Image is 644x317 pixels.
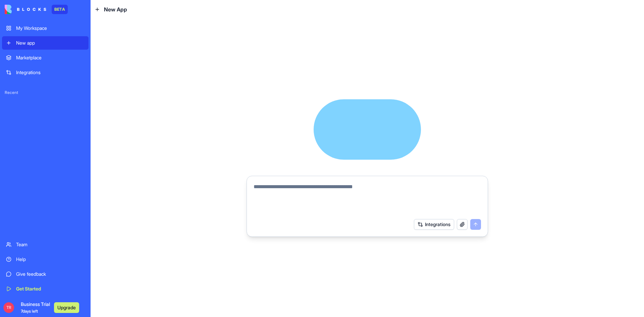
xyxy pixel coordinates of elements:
[3,302,14,313] span: TR
[2,90,89,95] span: Recent
[16,285,85,292] div: Get Started
[2,267,89,281] a: Give feedback
[16,25,85,32] div: My Workspace
[16,256,85,263] div: Help
[2,253,89,266] a: Help
[54,302,79,313] button: Upgrade
[21,301,50,314] span: Business Trial
[5,5,68,14] a: BETA
[2,36,89,50] a: New app
[2,51,89,64] a: Marketplace
[21,309,38,314] span: 7 days left
[2,282,89,296] a: Get Started
[104,5,127,13] span: New App
[2,21,89,35] a: My Workspace
[16,54,85,61] div: Marketplace
[414,219,454,230] button: Integrations
[16,69,85,76] div: Integrations
[16,271,85,277] div: Give feedback
[2,66,89,79] a: Integrations
[16,241,85,248] div: Team
[52,5,68,14] div: BETA
[5,5,46,14] img: logo
[16,40,85,46] div: New app
[2,238,89,251] a: Team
